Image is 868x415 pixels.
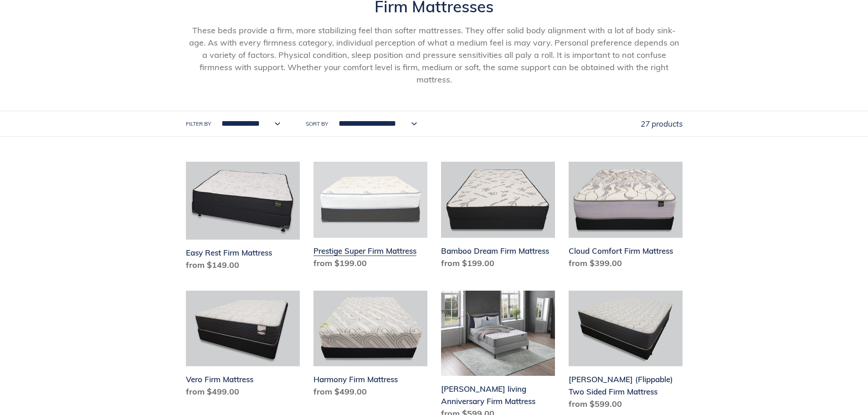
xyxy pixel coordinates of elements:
[569,162,683,273] a: Cloud Comfort Firm Mattress
[189,25,679,85] span: These beds provide a firm, more stabilizing feel than softer mattresses. They offer solid body al...
[186,162,300,275] a: Easy Rest Firm Mattress
[186,291,300,402] a: Vero Firm Mattress
[313,291,427,402] a: Harmony Firm Mattress
[569,291,683,414] a: Del Ray (Flippable) Two Sided Firm Mattress
[441,162,555,273] a: Bamboo Dream Firm Mattress
[306,120,328,128] label: Sort by
[186,120,211,128] label: Filter by
[313,162,427,273] a: Prestige Super Firm Mattress
[641,119,683,128] span: 27 products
